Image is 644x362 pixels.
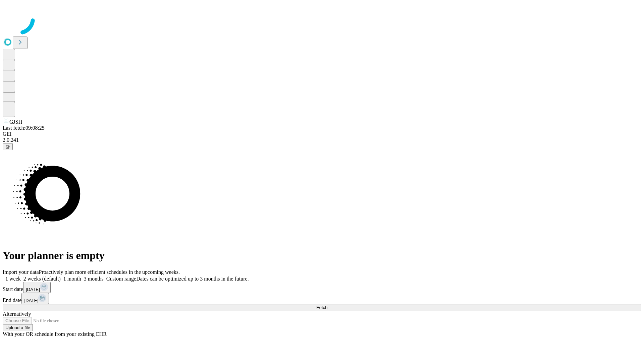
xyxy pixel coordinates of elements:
[3,269,39,275] span: Import your data
[3,249,641,262] h1: Your planner is empty
[3,282,641,293] div: Start date
[5,144,10,149] span: @
[106,276,136,282] span: Custom range
[5,276,21,282] span: 1 week
[39,269,180,275] span: Proactively plan more efficient schedules in the upcoming weeks.
[26,287,40,292] span: [DATE]
[3,137,641,143] div: 2.0.241
[23,276,61,282] span: 2 weeks (default)
[9,119,22,125] span: GJSH
[3,143,13,150] button: @
[3,304,641,311] button: Fetch
[3,125,45,131] span: Last fetch: 09:08:25
[3,324,33,331] button: Upload a file
[21,293,49,304] button: [DATE]
[23,282,51,293] button: [DATE]
[3,293,641,304] div: End date
[63,276,81,282] span: 1 month
[3,331,107,337] span: With your OR schedule from your existing EHR
[136,276,249,282] span: Dates can be optimized up to 3 months in the future.
[84,276,104,282] span: 3 months
[3,311,31,317] span: Alternatively
[24,298,38,303] span: [DATE]
[316,305,327,310] span: Fetch
[3,131,641,137] div: GEI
